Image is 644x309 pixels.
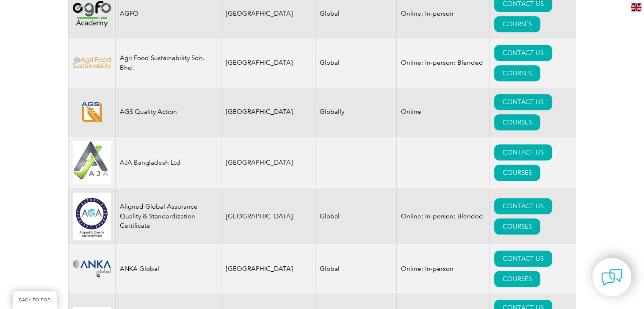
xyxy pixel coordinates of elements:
[494,114,540,130] a: COURSES
[494,251,552,267] a: CONTACT US
[397,244,490,293] td: Online; In-person
[315,39,397,88] td: Global
[494,218,540,235] a: COURSES
[397,88,490,137] td: Online
[221,244,315,293] td: [GEOGRAPHIC_DATA]
[73,193,111,240] img: 049e7a12-d1a0-ee11-be37-00224893a058-logo.jpg
[115,188,221,244] td: Aligned Global Assurance Quality & Standardization Certificate
[397,39,490,88] td: Online; In-person; Blended
[73,141,111,185] img: e9ac0e2b-848c-ef11-8a6a-00224810d884-logo.jpg
[73,260,111,278] img: c09c33f4-f3a0-ea11-a812-000d3ae11abd-logo.png
[221,188,315,244] td: [GEOGRAPHIC_DATA]
[315,244,397,293] td: Global
[315,88,397,137] td: Globally
[115,137,221,189] td: AJA Bangladesh Ltd
[315,188,397,244] td: Global
[494,94,552,110] a: CONTACT US
[494,271,540,287] a: COURSES
[494,198,552,214] a: CONTACT US
[73,1,111,26] img: 2d900779-188b-ea11-a811-000d3ae11abd-logo.png
[115,244,221,293] td: ANKA Global
[221,137,315,189] td: [GEOGRAPHIC_DATA]
[73,102,111,122] img: e8128bb3-5a91-eb11-b1ac-002248146a66-logo.png
[631,3,641,11] img: en
[494,144,552,160] a: CONTACT US
[494,45,552,61] a: CONTACT US
[115,39,221,88] td: Agri Food Sustainability Sdn. Bhd.
[115,88,221,137] td: AGS Quality Action
[494,65,540,81] a: COURSES
[601,267,622,288] img: contact-chat.png
[221,88,315,137] td: [GEOGRAPHIC_DATA]
[221,39,315,88] td: [GEOGRAPHIC_DATA]
[494,165,540,181] a: COURSES
[73,57,111,69] img: f9836cf2-be2c-ed11-9db1-00224814fd52-logo.png
[494,16,540,32] a: COURSES
[13,291,57,309] a: BACK TO TOP
[397,188,490,244] td: Online; In-person; Blended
